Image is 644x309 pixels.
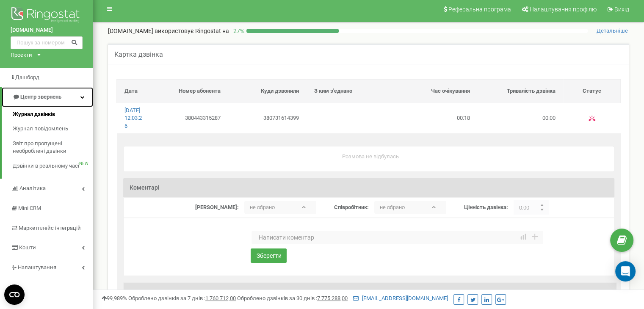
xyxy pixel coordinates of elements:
span: використовує Ringostat на [155,28,229,34]
u: 7 775 288,00 [317,295,348,301]
span: Оброблено дзвінків за 7 днів : [128,295,236,301]
button: Open CMP widget [4,284,25,305]
u: 1 760 712,00 [205,295,236,301]
td: 380731614399 [228,103,307,133]
div: Open Intercom Messenger [615,261,636,281]
th: Дата [117,80,150,103]
b: ▾ [433,201,446,214]
span: Вихід [614,6,629,13]
a: Журнал дзвінків [13,107,93,122]
td: 380443315287 [150,103,228,133]
button: Зберегти [251,248,287,263]
td: 00:00 [478,103,563,133]
th: Статус [563,80,621,103]
p: 27 % [229,27,246,35]
span: Дзвінки в реальному часі [13,162,79,170]
td: 00:18 [392,103,478,133]
span: Центр звернень [20,94,61,100]
h5: Картка дзвінка [114,51,163,58]
span: Дашборд [15,74,39,80]
a: [DOMAIN_NAME] [11,26,83,34]
b: ▾ [303,201,316,214]
th: З ким з'єднано [307,80,392,103]
th: Номер абонента [150,80,228,103]
td: UTM-мітки [123,282,616,303]
div: Проєкти [11,51,32,59]
p: не обрано [374,201,433,214]
span: Реферальна програма [448,6,511,13]
input: Пошук за номером [11,36,83,49]
label: [PERSON_NAME]: [195,204,239,212]
p: не обрано [244,201,303,214]
img: Ringostat logo [11,5,83,26]
span: Звіт про пропущені необроблені дзвінки [13,140,89,155]
th: Час очікування [392,80,478,103]
span: Маркетплейс інтеграцій [19,225,81,231]
span: Детальніше [596,28,627,34]
th: Куди дзвонили [228,80,307,103]
a: Звіт про пропущені необроблені дзвінки [13,136,93,159]
th: Тривалість дзвінка [478,80,563,103]
span: 99,989% [102,295,127,301]
a: [DATE] 12:03:26 [124,107,142,129]
p: Розмова не вiдбулась [134,153,608,161]
p: [DOMAIN_NAME] [108,27,229,35]
a: Центр звернень [2,87,93,107]
span: Аналiтика [19,185,46,191]
span: Журнал повідомлень [13,125,68,133]
span: Журнал дзвінків [13,110,55,119]
span: Налаштування [18,264,56,270]
img: Зайнято [589,115,595,122]
a: Дзвінки в реальному часіNEW [13,159,93,174]
label: Цінність дзвінка: [464,204,508,212]
span: Кошти [19,244,36,251]
span: Mini CRM [18,205,41,211]
a: Журнал повідомлень [13,121,93,136]
a: [EMAIL_ADDRESS][DOMAIN_NAME] [353,295,448,301]
h3: Коментарі [123,178,614,197]
label: Співробітник: [334,204,369,212]
span: Налаштування профілю [530,6,597,13]
span: Оброблено дзвінків за 30 днів : [237,295,348,301]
